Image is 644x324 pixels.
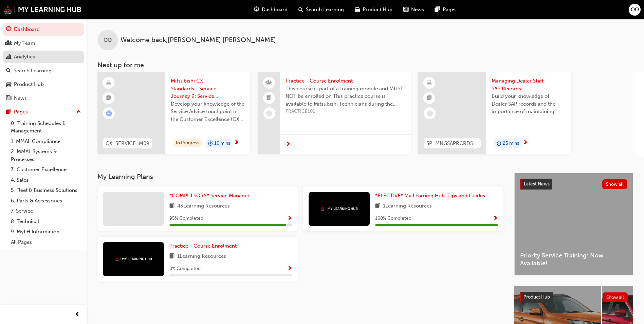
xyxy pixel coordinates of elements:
[286,142,291,148] span: next-icon
[234,140,239,146] span: next-icon
[375,192,488,200] a: *ELECTIVE* My Learning Hub: Tips and Guides
[8,206,84,216] a: 7. Service
[349,3,398,17] a: car-iconProduct Hub
[8,164,84,175] a: 3. Customer Excellence
[523,294,550,300] span: Product Hub
[520,292,628,303] a: Product HubShow all
[524,181,550,187] span: Latest News
[411,6,424,14] span: News
[8,227,84,237] a: 9. MyLH Information
[169,193,250,199] span: *COMPULSORY* Service Manager
[443,6,457,14] span: Pages
[6,68,11,74] span: search-icon
[3,22,84,106] button: DashboardMy TeamAnalyticsSearch LearningProduct HubNews
[258,72,411,154] a: Practice - Course EnrolmentThis course is part of a training module and MUST NOT be enrolled on T...
[121,36,276,44] span: Welcome back , [PERSON_NAME] [PERSON_NAME]
[286,77,405,85] span: Practice - Course Enrolment
[14,39,35,47] div: My Team
[403,5,408,14] span: news-icon
[418,72,571,154] a: SP_MNGSAPRCRDS_M1Managing Dealer Staff SAP RecordsBuild your knowledge of Dealer SAP records and ...
[497,139,501,148] span: duration-icon
[435,5,440,14] span: pages-icon
[14,80,44,88] div: Product Hub
[3,78,84,91] a: Product Hub
[6,54,11,60] span: chart-icon
[398,3,429,17] a: news-iconNews
[375,193,485,199] span: *ELECTIVE* My Learning Hub: Tips and Guides
[520,252,627,267] span: Priority Service Training: Now Available!
[14,94,27,102] div: News
[169,242,239,250] a: Practice - Course Enrolment
[383,202,432,211] span: 1 Learning Resources
[104,36,112,44] span: OO
[287,265,292,273] button: Show Progress
[523,140,528,146] span: next-icon
[169,252,174,261] span: book-icon
[3,106,84,118] button: Pages
[287,266,292,272] span: Show Progress
[602,179,628,189] button: Show all
[169,202,174,211] span: book-icon
[3,51,84,63] a: Analytics
[8,146,84,164] a: 2. MMAL Systems & Processes
[97,173,503,181] h3: My Learning Plans
[8,216,84,227] a: 8. Technical
[8,136,84,147] a: 1. MMAL Compliance
[169,192,252,200] a: *COMPULSORY* Service Manager
[427,94,432,103] span: booktick-icon
[375,215,411,222] span: 100 % Completed
[426,140,478,147] span: SP_MNGSAPRCRDS_M1
[503,140,519,147] span: 25 mins
[8,175,84,185] a: 4. Sales
[106,78,111,87] span: learningResourceType_ELEARNING-icon
[6,95,11,102] span: news-icon
[266,78,271,87] span: people-icon
[6,109,11,115] span: pages-icon
[3,37,84,50] a: My Team
[6,26,11,33] span: guage-icon
[287,214,292,223] button: Show Progress
[493,216,498,222] span: Show Progress
[8,196,84,206] a: 6. Parts & Accessories
[171,100,245,123] span: Develop your knowledge of the Service Advice touchpoint in the Customer Excellence (CX) Service j...
[493,214,498,223] button: Show Progress
[249,3,293,17] a: guage-iconDashboard
[169,265,201,273] span: 0 % Completed
[298,5,303,14] span: search-icon
[97,72,250,154] a: CX_SERVICE_M09Mitsubishi CX Standards - Service Journey 9: Service AdviceDevelop your knowledge o...
[6,40,11,47] span: people-icon
[262,6,288,14] span: Dashboard
[3,5,81,14] img: mmal
[106,140,149,147] span: CX_SERVICE_M09
[115,257,152,261] img: mmal
[14,67,52,75] div: Search Learning
[603,292,628,302] button: Show all
[266,94,271,103] span: booktick-icon
[266,110,272,116] span: learningRecordVerb_NONE-icon
[6,82,11,88] span: car-icon
[287,216,292,222] span: Show Progress
[171,77,245,100] span: Mitsubishi CX Standards - Service Journey 9: Service Advice
[177,252,226,261] span: 1 Learning Resources
[75,310,80,319] span: prev-icon
[106,94,111,103] span: booktick-icon
[3,65,84,77] a: Search Learning
[87,61,644,69] h3: Next up for me
[8,118,84,136] a: 0. Training Schedules & Management
[177,202,230,211] span: 43 Learning Resources
[427,78,432,87] span: learningResourceType_ELEARNING-icon
[3,92,84,105] a: News
[286,85,405,108] span: This course is part of a training module and MUST NOT be enrolled on This practice course is avai...
[214,140,230,147] span: 10 mins
[363,6,392,14] span: Product Hub
[169,215,203,222] span: 95 % Completed
[254,5,259,14] span: guage-icon
[3,23,84,36] a: Dashboard
[8,237,84,248] a: All Pages
[8,185,84,196] a: 5. Fleet & Business Solutions
[520,179,627,190] a: Latest NewsShow all
[320,206,358,211] img: mmal
[286,108,405,115] span: PRACTICE101
[427,110,433,116] span: learningRecordVerb_NONE-icon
